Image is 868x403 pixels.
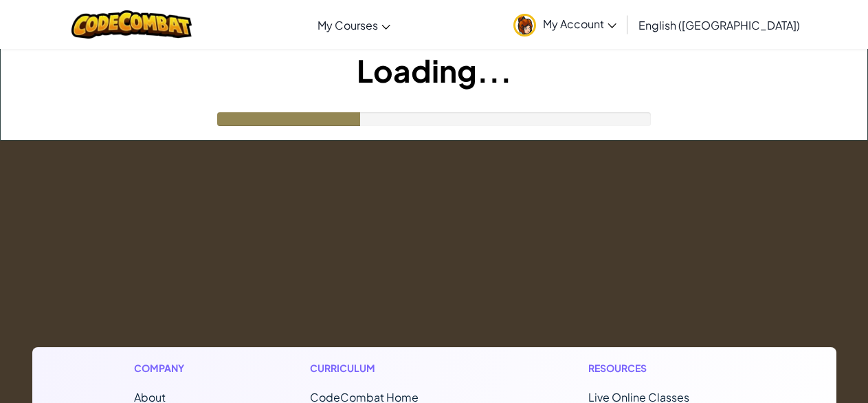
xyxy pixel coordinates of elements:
[507,3,623,46] a: My Account
[588,361,735,375] h1: Resources
[638,18,800,32] span: English ([GEOGRAPHIC_DATA])
[71,10,192,39] img: CodeCombat logo
[632,6,807,43] a: English ([GEOGRAPHIC_DATA])
[311,6,397,43] a: My Courses
[543,17,616,31] span: My Account
[310,361,476,375] h1: Curriculum
[134,361,198,375] h1: Company
[513,14,536,37] img: avatar
[318,18,378,32] span: My Courses
[1,49,867,92] h1: Loading...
